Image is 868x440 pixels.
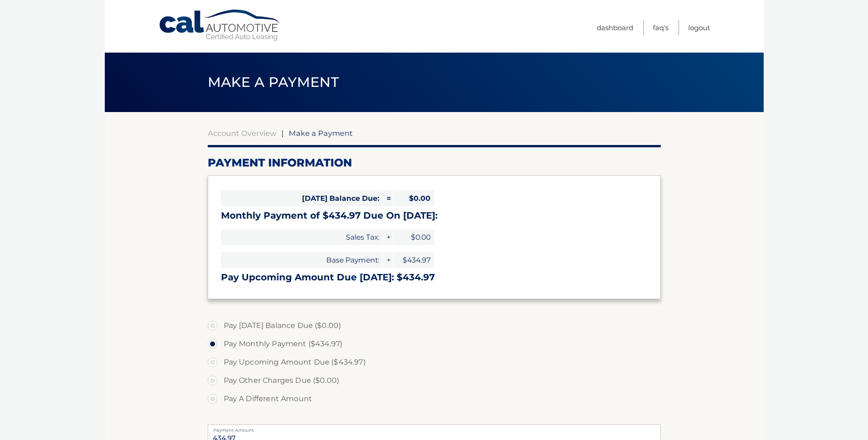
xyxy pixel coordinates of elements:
span: $0.00 [393,229,434,245]
span: Make a Payment [208,74,339,91]
span: [DATE] Balance Due: [221,190,383,206]
span: | [281,129,284,138]
a: Account Overview [208,129,276,138]
label: Pay A Different Amount [208,390,661,408]
span: Sales Tax: [221,229,383,245]
span: $434.97 [393,252,434,268]
span: Base Payment: [221,252,383,268]
h3: Pay Upcoming Amount Due [DATE]: $434.97 [221,272,647,283]
span: + [383,252,393,268]
span: = [383,190,393,206]
h2: Payment Information [208,156,661,170]
label: Payment Amount [208,424,661,432]
label: Pay Upcoming Amount Due ($434.97) [208,353,661,371]
span: Make a Payment [289,129,353,138]
label: Pay Monthly Payment ($434.97) [208,335,661,353]
span: + [383,229,393,245]
a: Logout [688,20,710,35]
h3: Monthly Payment of $434.97 Due On [DATE]: [221,210,647,221]
label: Pay Other Charges Due ($0.00) [208,371,661,390]
span: $0.00 [393,190,434,206]
a: FAQ's [653,20,669,35]
a: Cal Automotive [158,9,282,42]
a: Dashboard [597,20,633,35]
label: Pay [DATE] Balance Due ($0.00) [208,317,661,335]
